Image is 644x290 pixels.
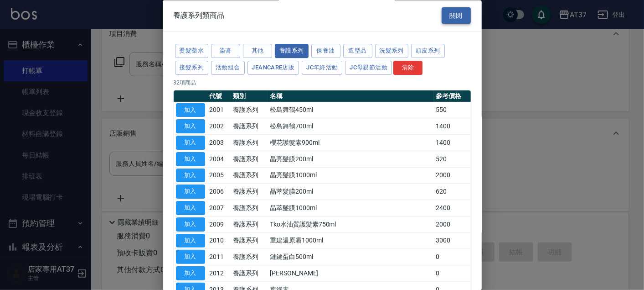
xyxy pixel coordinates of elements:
[207,118,231,135] td: 2002
[433,118,470,135] td: 1400
[207,135,231,151] td: 2003
[433,249,470,265] td: 0
[268,151,433,168] td: 晶亮髮膜200ml
[433,200,470,216] td: 2400
[176,120,205,134] button: 加入
[231,151,268,168] td: 養護系列
[433,233,470,249] td: 3000
[268,90,433,102] th: 名稱
[268,216,433,233] td: Tko水油質護髮素750ml
[207,168,231,184] td: 2005
[176,217,205,232] button: 加入
[231,102,268,119] td: 養護系列
[207,233,231,249] td: 2010
[231,184,268,200] td: 養護系列
[268,265,433,282] td: [PERSON_NAME]
[231,90,268,102] th: 類別
[311,44,340,58] button: 保養油
[268,249,433,265] td: 鏈鍵蛋白500ml
[231,233,268,249] td: 養護系列
[231,249,268,265] td: 養護系列
[268,135,433,151] td: 櫻花護髮素900ml
[268,102,433,119] td: 松島舞鶴450ml
[275,44,309,58] button: 養護系列
[175,61,209,75] button: 接髮系列
[375,44,409,58] button: 洗髮系列
[231,200,268,216] td: 養護系列
[231,118,268,135] td: 養護系列
[176,201,205,216] button: 加入
[176,185,205,199] button: 加入
[433,135,470,151] td: 1400
[411,44,445,58] button: 頭皮系列
[393,61,422,75] button: 清除
[176,136,205,150] button: 加入
[268,200,433,216] td: 晶萃髮膜1000ml
[175,44,209,58] button: 燙髮藥水
[207,249,231,265] td: 2011
[268,168,433,184] td: 晶亮髮膜1000ml
[211,61,245,75] button: 活動組合
[442,7,471,24] button: 關閉
[176,267,205,281] button: 加入
[174,11,225,20] span: 養護系列類商品
[231,216,268,233] td: 養護系列
[302,61,342,75] button: JC年終活動
[207,216,231,233] td: 2009
[433,151,470,168] td: 520
[433,168,470,184] td: 2000
[176,152,205,166] button: 加入
[345,61,392,75] button: JC母親節活動
[268,233,433,249] td: 重建還原霜1000ml
[176,250,205,264] button: 加入
[207,90,231,102] th: 代號
[231,265,268,282] td: 養護系列
[433,265,470,282] td: 0
[433,90,470,102] th: 參考價格
[343,44,372,58] button: 造型品
[207,200,231,216] td: 2007
[207,184,231,200] td: 2006
[231,168,268,184] td: 養護系列
[433,184,470,200] td: 620
[211,44,240,58] button: 染膏
[176,234,205,248] button: 加入
[433,102,470,119] td: 550
[231,135,268,151] td: 養護系列
[268,118,433,135] td: 松島舞鶴700ml
[207,102,231,119] td: 2001
[247,61,299,75] button: JeanCare店販
[207,265,231,282] td: 2012
[176,103,205,117] button: 加入
[174,79,471,87] p: 32 項商品
[433,216,470,233] td: 2000
[207,151,231,168] td: 2004
[176,169,205,183] button: 加入
[243,44,272,58] button: 其他
[268,184,433,200] td: 晶萃髮膜200ml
